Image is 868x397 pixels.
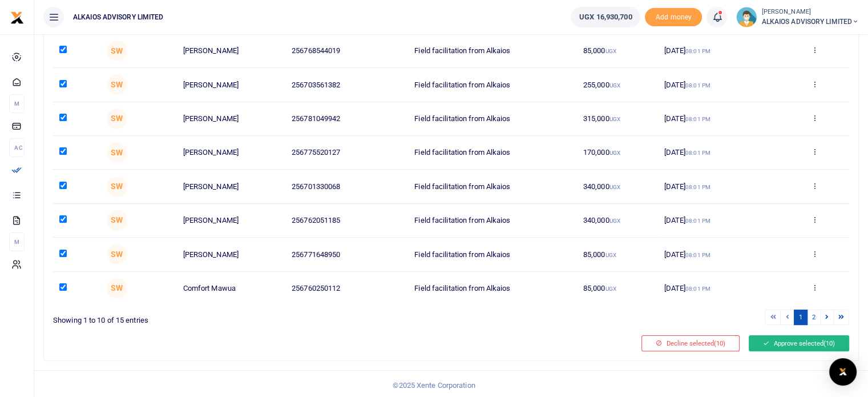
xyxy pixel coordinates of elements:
[641,335,740,351] button: Decline selected(10)
[107,244,127,264] span: Sam Waneloba
[9,232,25,251] li: M
[645,8,702,27] li: Toup your wallet
[408,68,576,102] td: Field facilitation from Alkaios
[577,170,658,203] td: 340,000
[285,204,408,238] td: 256762051185
[605,48,616,54] small: UGX
[605,286,616,292] small: UGX
[176,170,285,203] td: [PERSON_NAME]
[566,7,645,27] li: Wallet ballance
[176,238,285,271] td: [PERSON_NAME]
[408,34,576,68] td: Field facilitation from Alkaios
[10,13,24,21] a: logo-small logo-large logo-large
[657,272,780,305] td: [DATE]
[794,310,808,325] a: 1
[657,68,780,102] td: [DATE]
[736,7,859,27] a: profile-user [PERSON_NAME] ALKAIOS ADVISORY LIMITED
[829,358,857,386] div: Open Intercom Messenger
[176,136,285,170] td: [PERSON_NAME]
[176,272,285,305] td: Comfort Mawua
[285,272,408,305] td: 256760250112
[577,238,658,271] td: 85,000
[685,286,710,292] small: 08:01 PM
[107,109,127,129] span: Sam Waneloba
[285,238,408,271] td: 256771648950
[285,170,408,203] td: 256701330068
[657,204,780,238] td: [DATE]
[657,34,780,68] td: [DATE]
[9,138,25,157] li: Ac
[645,12,702,21] a: Add money
[761,17,859,27] span: ALKAIOS ADVISORY LIMITED
[285,102,408,136] td: 256781049942
[685,150,710,156] small: 08:01 PM
[176,204,285,238] td: [PERSON_NAME]
[761,7,859,17] small: [PERSON_NAME]
[714,339,725,347] span: (10)
[609,116,620,122] small: UGX
[685,48,710,54] small: 08:01 PM
[408,238,576,271] td: Field facilitation from Alkaios
[53,308,447,326] div: Showing 1 to 10 of 15 entries
[609,184,620,190] small: UGX
[657,136,780,170] td: [DATE]
[577,204,658,238] td: 340,000
[685,218,710,224] small: 08:01 PM
[285,34,408,68] td: 256768544019
[107,142,127,163] span: Sam Waneloba
[408,102,576,136] td: Field facilitation from Alkaios
[571,7,640,27] a: UGX 16,930,700
[176,68,285,102] td: [PERSON_NAME]
[107,41,127,61] span: Sam Waneloba
[577,272,658,305] td: 85,000
[657,102,780,136] td: [DATE]
[609,150,620,156] small: UGX
[736,7,757,27] img: profile-user
[285,68,408,102] td: 256703561382
[107,210,127,231] span: Sam Waneloba
[408,136,576,170] td: Field facilitation from Alkaios
[657,170,780,203] td: [DATE]
[685,116,710,122] small: 08:01 PM
[577,34,658,68] td: 85,000
[577,68,658,102] td: 255,000
[408,170,576,203] td: Field facilitation from Alkaios
[10,11,24,25] img: logo-small
[9,94,25,113] li: M
[605,252,616,258] small: UGX
[685,82,710,89] small: 08:01 PM
[68,12,168,22] span: ALKAIOS ADVISORY LIMITED
[645,8,702,27] span: Add money
[176,34,285,68] td: [PERSON_NAME]
[577,102,658,136] td: 315,000
[609,82,620,89] small: UGX
[685,184,710,190] small: 08:01 PM
[408,272,576,305] td: Field facilitation from Alkaios
[107,278,127,299] span: Sam Waneloba
[823,339,835,347] span: (10)
[657,238,780,271] td: [DATE]
[176,102,285,136] td: [PERSON_NAME]
[685,252,710,258] small: 08:01 PM
[579,11,632,23] span: UGX 16,930,700
[807,310,821,325] a: 2
[609,218,620,224] small: UGX
[577,136,658,170] td: 170,000
[408,204,576,238] td: Field facilitation from Alkaios
[285,136,408,170] td: 256775520127
[107,177,127,197] span: Sam Waneloba
[749,335,849,351] button: Approve selected(10)
[107,74,127,95] span: Sam Waneloba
